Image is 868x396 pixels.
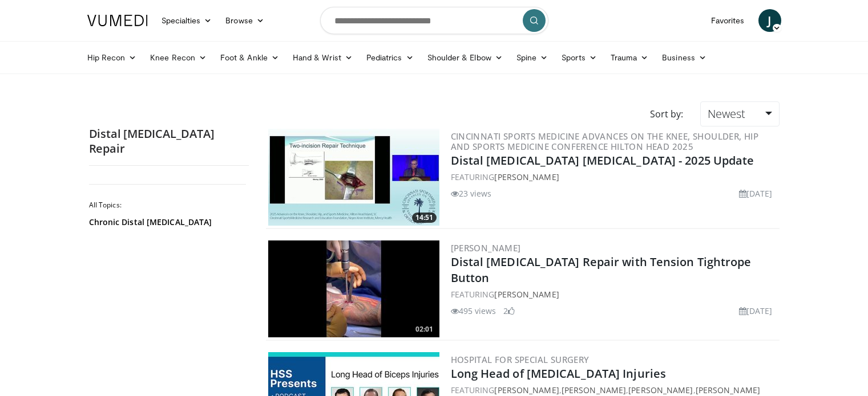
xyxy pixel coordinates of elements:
[451,384,777,396] div: FEATURING , , ,
[451,171,777,183] div: FEATURING
[286,46,360,69] a: Hand & Wrist
[628,385,693,395] a: [PERSON_NAME]
[758,9,781,32] a: J
[451,254,752,285] a: Distal [MEDICAL_DATA] Repair with Tension Tightrope Button
[268,129,439,226] img: fd2beb30-71c4-4fc2-9648-13680414147d.300x170_q85_crop-smart_upscale.jpg
[360,46,421,69] a: Pediatrics
[604,46,656,69] a: Trauma
[696,385,760,395] a: [PERSON_NAME]
[503,305,515,317] li: 2
[562,385,626,395] a: [PERSON_NAME]
[739,187,773,199] li: [DATE]
[494,385,559,395] a: [PERSON_NAME]
[555,46,604,69] a: Sports
[87,15,148,26] img: VuMedi Logo
[320,7,548,34] input: Search topics, interventions
[451,354,590,365] a: Hospital for Special Surgery
[451,305,496,317] li: 495 views
[494,172,559,182] a: [PERSON_NAME]
[89,126,249,156] h2: Distal [MEDICAL_DATA] Repair
[708,106,745,121] span: Newest
[89,201,246,210] h2: All Topics:
[641,101,692,126] div: Sort by:
[268,240,439,337] img: 6b0fd8a9-231e-4c22-ad18-a817b40fa229.300x170_q85_crop-smart_upscale.jpg
[510,46,555,69] a: Spine
[451,153,754,168] a: Distal [MEDICAL_DATA] [MEDICAL_DATA] - 2025 Update
[655,46,713,69] a: Business
[451,187,492,199] li: 23 views
[451,288,777,300] div: FEATURING
[89,217,243,228] a: Chronic Distal [MEDICAL_DATA]
[268,129,439,226] a: 14:51
[80,46,144,69] a: Hip Recon
[494,289,559,300] a: [PERSON_NAME]
[451,130,759,152] a: Cincinnati Sports Medicine Advances on the Knee, Shoulder, Hip and Sports Medicine Conference Hil...
[213,46,286,69] a: Foot & Ankle
[412,324,437,334] span: 02:01
[451,366,667,381] a: Long Head of [MEDICAL_DATA] Injuries
[412,213,437,223] span: 14:51
[421,46,510,69] a: Shoulder & Elbow
[700,101,779,126] a: Newest
[268,240,439,337] a: 02:01
[155,9,219,32] a: Specialties
[451,242,521,254] a: [PERSON_NAME]
[704,9,752,32] a: Favorites
[739,305,773,317] li: [DATE]
[219,9,271,32] a: Browse
[143,46,213,69] a: Knee Recon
